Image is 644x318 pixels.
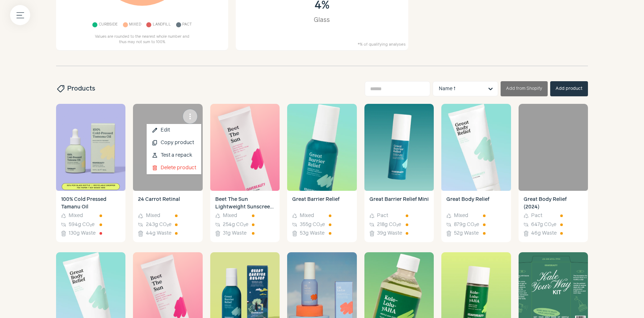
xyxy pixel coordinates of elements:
[531,221,556,229] span: 647g CO₂e
[287,191,356,243] a: Great Barrier Relief Mixed 355g CO₂e 53g Waste
[186,112,194,121] span: more_vert
[454,212,468,220] span: Mixed
[223,221,248,229] span: 254g CO₂e
[92,34,193,46] p: Values are rounded to the nearest whole number and thus may not sum to 100%.
[531,230,557,237] span: 46g Waste
[56,104,125,191] img: 100% Cold Pressed Tamanu Oil
[152,140,158,146] span: content_copy
[146,221,171,229] span: 243g CO₂e
[377,221,401,229] span: 218g CO₂e
[147,137,201,149] button: content_copy Copy product
[69,221,95,229] span: 594g CO₂e
[292,196,351,211] h4: Great Barrier Relief
[152,127,158,134] span: edit
[133,191,202,243] a: 24 Carrot Retinal Mixed 243g CO₂e 44g Waste
[129,21,141,29] span: Mixed
[153,21,171,29] span: Landfill
[441,191,511,243] a: Great Body Relief Mixed 879g CO₂e 52g Waste
[69,212,83,220] span: Mixed
[147,162,201,174] button: delete Delete product
[300,212,314,220] span: Mixed
[210,104,280,191] img: Beet The Sun Lightweight Sunscreen Broad Spectrum SPF 40 PA+++
[223,230,247,237] span: 31g Waste
[210,191,280,243] a: Beet The Sun Lightweight Sunscreen Broad Spectrum SPF 40 PA+++ Mixed 254g CO₂e 31g Waste
[146,212,160,220] span: Mixed
[152,165,158,171] span: delete
[300,221,325,229] span: 355g CO₂e
[146,230,171,237] span: 44g Waste
[69,230,96,237] span: 130g Waste
[215,196,275,211] h4: Beet The Sun Lightweight Sunscreen Broad Spectrum SPF 40 PA+++
[223,212,237,220] span: Mixed
[182,21,192,29] span: Pact
[364,191,434,243] a: Great Barrier Relief Mini Pact 218g CO₂e 39g Waste
[446,196,506,211] h4: Great Body Relief
[454,230,479,237] span: 52g Waste
[61,196,120,211] h4: 100% Cold Pressed Tamanu Oil
[147,124,201,137] a: edit Edit
[152,152,158,159] span: science
[183,109,198,124] button: more_vert
[300,230,325,237] span: 53g Waste
[377,230,402,237] span: 39g Waste
[56,84,65,93] span: sell
[519,191,588,243] a: Great Body Relief (2024) Pact 647g CO₂e 46g Waste
[531,212,542,220] span: Pact
[287,104,356,191] img: Great Barrier Relief
[138,196,197,211] h4: 24 Carrot Retinal
[441,104,511,191] img: Great Body Relief
[248,15,395,25] div: Glass
[56,191,125,243] a: 100% Cold Pressed Tamanu Oil Mixed 594g CO₂e 130g Waste
[377,212,388,220] span: Pact
[524,196,583,211] h4: Great Body Relief (2024)
[519,104,588,191] a: Great Body Relief (2024)
[501,81,548,96] button: Add from Shopify
[147,149,201,162] a: science Test a repack
[364,104,434,191] img: Great Barrier Relief Mini
[550,81,588,96] button: Add product
[454,221,479,229] span: 879g CO₂e
[56,84,95,93] h2: Products
[133,104,202,191] a: 24 Carrot Retinal
[358,42,406,48] small: *% of qualifying analyses
[369,196,429,211] h4: Great Barrier Relief Mini
[99,21,118,29] span: Curbside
